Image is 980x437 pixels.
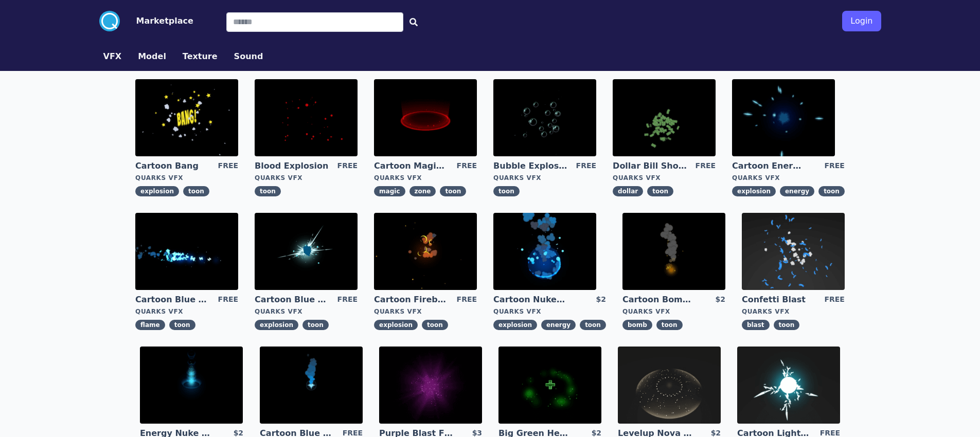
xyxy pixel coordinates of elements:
button: Marketplace [136,15,193,27]
span: explosion [493,320,537,330]
div: FREE [337,294,358,305]
div: Quarks VFX [374,307,477,316]
img: imgAlt [732,79,835,156]
img: imgAlt [260,347,363,424]
span: dollar [613,186,643,196]
a: Cartoon Bang [135,160,209,172]
div: FREE [218,160,238,172]
div: FREE [457,160,477,172]
div: $2 [715,294,725,305]
img: imgAlt [737,347,840,424]
img: imgAlt [140,347,243,424]
div: Quarks VFX [613,174,716,182]
span: magic [374,186,405,196]
span: explosion [374,320,418,330]
div: Quarks VFX [732,174,845,182]
img: imgAlt [622,213,725,290]
button: Login [842,11,881,31]
span: toon [183,186,209,196]
a: VFX [95,50,130,63]
span: blast [742,320,770,330]
div: FREE [824,294,844,305]
span: explosion [135,186,179,196]
img: imgAlt [498,347,601,424]
span: explosion [255,320,298,330]
div: Quarks VFX [255,174,358,182]
div: FREE [218,294,238,305]
img: imgAlt [255,79,358,156]
span: toon [440,186,466,196]
span: toon [580,320,606,330]
div: FREE [696,160,716,172]
div: Quarks VFX [622,307,725,316]
span: energy [541,320,576,330]
div: FREE [576,160,596,172]
div: FREE [824,160,844,172]
div: Quarks VFX [742,307,845,316]
a: Cartoon Blue Gas Explosion [255,294,329,305]
a: Cartoon Energy Explosion [732,160,806,172]
button: VFX [103,50,122,63]
a: Sound [226,50,272,63]
a: Cartoon Bomb Fuse [622,294,697,305]
a: Dollar Bill Shower [613,160,687,172]
img: imgAlt [618,347,721,424]
img: imgAlt [493,79,596,156]
div: FREE [457,294,477,305]
a: Confetti Blast [742,294,816,305]
span: zone [409,186,436,196]
a: Login [842,7,881,35]
span: energy [780,186,814,196]
a: Bubble Explosion [493,160,567,172]
a: Texture [174,50,226,63]
div: Quarks VFX [374,174,477,182]
a: Model [130,50,174,63]
img: imgAlt [379,347,482,424]
a: Cartoon Fireball Explosion [374,294,448,305]
div: Quarks VFX [135,174,238,182]
span: toon [818,186,845,196]
img: imgAlt [135,79,238,156]
img: imgAlt [493,213,596,290]
div: $2 [596,294,605,305]
span: bomb [622,320,652,330]
a: Cartoon Nuke Energy Explosion [493,294,567,305]
img: imgAlt [742,213,845,290]
a: Cartoon Magic Zone [374,160,448,172]
span: toon [774,320,800,330]
a: Cartoon Blue Flamethrower [135,294,209,305]
span: toon [302,320,329,330]
a: Marketplace [120,15,193,27]
button: Model [138,50,166,63]
span: flame [135,320,165,330]
span: toon [493,186,520,196]
span: explosion [732,186,776,196]
span: toon [656,320,683,330]
div: FREE [337,160,358,172]
button: Sound [234,50,263,63]
button: Texture [183,50,218,63]
div: Quarks VFX [255,307,358,316]
div: Quarks VFX [493,174,596,182]
img: imgAlt [255,213,358,290]
img: imgAlt [374,213,477,290]
span: toon [422,320,448,330]
div: Quarks VFX [135,307,238,316]
span: toon [255,186,281,196]
img: imgAlt [135,213,238,290]
a: Blood Explosion [255,160,329,172]
span: toon [169,320,195,330]
input: Search [226,12,403,32]
img: imgAlt [374,79,477,156]
span: toon [647,186,673,196]
img: imgAlt [613,79,716,156]
div: Quarks VFX [493,307,606,316]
